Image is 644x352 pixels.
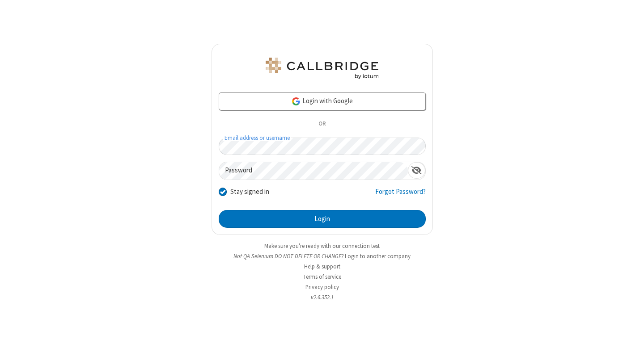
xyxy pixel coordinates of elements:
[303,273,341,281] a: Terms of service
[264,58,380,79] img: QA Selenium DO NOT DELETE OR CHANGE
[212,293,433,302] li: v2.6.352.1
[230,187,269,197] label: Stay signed in
[315,118,329,130] span: OR
[264,242,380,250] a: Make sure you're ready with our connection test
[219,92,426,110] a: Login with Google
[219,210,426,228] button: Login
[219,138,426,155] input: Email address or username
[408,162,425,179] div: Show password
[622,329,637,346] iframe: Chat
[291,96,301,106] img: google-icon.png
[345,252,411,260] button: Login to another company
[305,283,339,291] a: Privacy policy
[219,162,408,180] input: Password
[212,252,433,260] li: Not QA Selenium DO NOT DELETE OR CHANGE?
[375,187,426,204] a: Forgot Password?
[304,263,340,270] a: Help & support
